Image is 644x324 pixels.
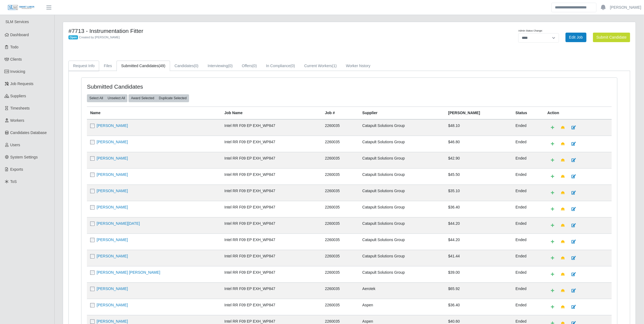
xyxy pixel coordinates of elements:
[547,302,558,312] a: Add Default Cost Code
[445,119,512,136] td: $48.10
[87,94,105,102] button: Select All
[322,119,359,136] td: 2260035
[68,27,393,34] h4: #7713 - Instrumentation Fitter
[97,123,128,128] a: [PERSON_NAME]
[10,143,20,147] span: Users
[68,61,99,71] a: Request Info
[445,266,512,282] td: $39.00
[332,64,337,68] span: (1)
[359,266,445,282] td: Catapult Solutions Group
[97,172,128,177] a: [PERSON_NAME]
[221,266,322,282] td: Intel RR F09 EP EXH_WP847
[445,282,512,299] td: $65.92
[221,107,322,119] th: Job Name
[557,172,568,181] a: Make Team Lead
[557,139,568,149] a: Make Team Lead
[445,299,512,315] td: $36.40
[445,250,512,266] td: $41.44
[445,185,512,201] td: $35.10
[359,119,445,136] td: Catapult Solutions Group
[359,185,445,201] td: Catapult Solutions Group
[557,253,568,263] a: Make Team Lead
[512,299,544,315] td: ended
[322,282,359,299] td: 2260035
[359,107,445,119] th: Supplier
[512,119,544,136] td: ended
[261,61,300,71] a: In Compliance
[359,201,445,217] td: Catapult Solutions Group
[322,185,359,201] td: 2260035
[10,118,24,123] span: Workers
[547,155,558,165] a: Add Default Cost Code
[557,204,568,214] a: Make Team Lead
[512,107,544,119] th: Status
[10,57,22,61] span: Clients
[547,253,558,263] a: Add Default Cost Code
[128,94,189,102] div: bulk actions
[512,233,544,250] td: ended
[10,33,29,37] span: Dashboard
[10,155,38,159] span: System Settings
[359,152,445,168] td: Catapult Solutions Group
[221,168,322,185] td: Intel RR F09 EP EXH_WP847
[512,217,544,233] td: ended
[512,185,544,201] td: ended
[512,282,544,299] td: ended
[10,130,47,135] span: Candidates Database
[10,45,18,49] span: Todo
[547,204,558,214] a: Add Default Cost Code
[322,233,359,250] td: 2260035
[156,94,189,102] button: Duplicate Selected
[547,270,558,279] a: Add Default Cost Code
[221,136,322,152] td: Intel RR F09 EP EXH_WP847
[10,94,26,98] span: Suppliers
[228,64,233,68] span: (0)
[359,136,445,152] td: Catapult Solutions Group
[79,36,120,39] span: Created by [PERSON_NAME]
[359,250,445,266] td: Catapult Solutions Group
[97,221,140,226] a: [PERSON_NAME][DATE]
[221,185,322,201] td: Intel RR F09 EP EXH_WP847
[445,233,512,250] td: $44.20
[97,140,128,144] a: [PERSON_NAME]
[322,152,359,168] td: 2260035
[512,266,544,282] td: ended
[547,172,558,181] a: Add Default Cost Code
[547,139,558,149] a: Add Default Cost Code
[221,299,322,315] td: Intel RR F09 EP EXH_WP847
[322,107,359,119] th: Job #
[557,123,568,132] a: Make Team Lead
[610,5,641,10] a: [PERSON_NAME]
[300,61,341,71] a: Current Workers
[290,64,295,68] span: (0)
[97,319,128,323] a: [PERSON_NAME]
[551,3,596,12] input: Search
[322,299,359,315] td: 2260035
[97,254,128,258] a: [PERSON_NAME]
[322,250,359,266] td: 2260035
[10,167,23,172] span: Exports
[87,107,221,119] th: Name
[87,83,301,90] h4: Submitted Candidates
[97,238,128,242] a: [PERSON_NAME]
[97,189,128,193] a: [PERSON_NAME]
[221,217,322,233] td: Intel RR F09 EP EXH_WP847
[557,286,568,295] a: Make Team Lead
[566,33,586,42] a: Edit Job
[252,64,257,68] span: (0)
[359,168,445,185] td: Catapult Solutions Group
[203,61,237,71] a: Interviewing
[159,64,165,68] span: (49)
[221,152,322,168] td: Intel RR F09 EP EXH_WP847
[10,82,34,86] span: Job Requests
[128,94,157,102] button: Award Selected
[10,69,25,74] span: Invoicing
[68,35,78,40] span: Open
[221,201,322,217] td: Intel RR F09 EP EXH_WP847
[10,106,30,110] span: Timesheets
[557,155,568,165] a: Make Team Lead
[547,221,558,230] a: Add Default Cost Code
[445,217,512,233] td: $44.20
[341,61,375,71] a: Worker history
[445,201,512,217] td: $36.40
